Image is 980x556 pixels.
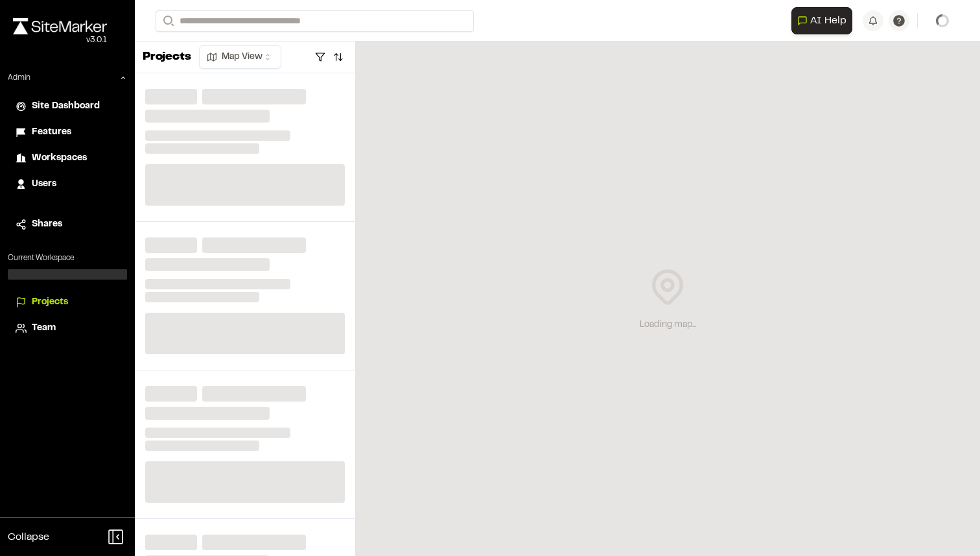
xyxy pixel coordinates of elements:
a: Team [16,321,119,335]
button: Search [156,10,179,32]
span: Collapse [8,529,49,545]
span: Users [32,177,56,191]
div: Loading map... [640,318,696,332]
p: Current Workspace [8,252,127,264]
span: Features [32,125,71,139]
a: Workspaces [16,151,119,165]
p: Admin [8,72,30,84]
p: Projects [143,49,191,66]
div: Oh geez...please don't... [13,34,107,46]
span: Workspaces [32,151,87,165]
a: Site Dashboard [16,99,119,114]
span: Site Dashboard [32,99,100,114]
a: Users [16,177,119,191]
span: Shares [32,217,62,232]
div: Open AI Assistant [791,7,857,34]
a: Shares [16,217,119,232]
span: Team [32,321,56,335]
a: Projects [16,295,119,309]
a: Features [16,125,119,139]
img: rebrand.png [13,18,107,34]
button: Open AI Assistant [791,7,852,34]
span: Projects [32,295,68,309]
span: AI Help [810,13,846,29]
